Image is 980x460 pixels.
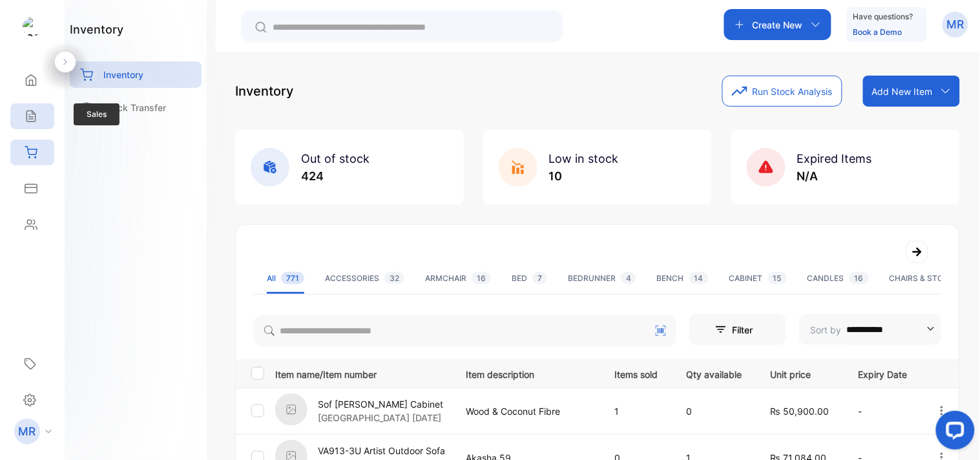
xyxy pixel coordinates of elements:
[103,101,166,114] p: Stock Transfer
[687,404,744,418] p: 0
[103,68,143,81] p: Inventory
[472,272,491,284] span: 16
[615,365,660,381] p: Items sold
[384,272,404,284] span: 32
[771,406,829,417] span: ₨ 50,900.00
[568,273,636,284] div: BEDRUNNER
[943,9,968,40] button: MR
[23,17,42,36] img: logo
[853,27,902,37] a: Book a Demo
[549,167,619,185] p: 10
[926,406,980,460] iframe: LiveChat chat widget
[70,61,202,88] a: Inventory
[281,272,304,284] span: 771
[811,323,842,337] p: Sort by
[753,18,803,32] p: Create New
[318,411,443,424] p: [GEOGRAPHIC_DATA] [DATE]
[808,273,869,284] div: CANDLES
[301,167,370,185] p: 424
[687,365,744,381] p: Qty available
[19,423,36,440] p: MR
[947,16,964,33] p: MR
[850,272,869,284] span: 16
[799,314,941,345] button: Sort by
[275,365,450,381] p: Item name/Item number
[318,444,445,457] p: VA913-3U Artist Outdoor Sofa
[275,393,308,426] img: item
[267,273,304,284] div: All
[722,76,842,107] button: Run Stock Analysis
[853,10,913,23] p: Have questions?
[621,272,636,284] span: 4
[768,272,787,284] span: 15
[797,167,872,185] p: N/A
[466,404,588,418] p: Wood & Coconut Fibre
[859,365,910,381] p: Expiry Date
[797,152,872,165] span: Expired Items
[466,365,588,381] p: Item description
[859,404,910,418] p: -
[301,152,370,165] span: Out of stock
[657,273,709,284] div: BENCH
[724,9,831,40] button: Create New
[235,81,293,101] p: Inventory
[512,273,547,284] div: BED
[325,273,404,284] div: ACCESSORIES
[615,404,660,418] p: 1
[771,365,832,381] p: Unit price
[532,272,547,284] span: 7
[549,152,619,165] span: Low in stock
[689,272,709,284] span: 14
[70,94,202,121] a: Stock Transfer
[425,273,491,284] div: ARMCHAIR
[729,273,787,284] div: CABINET
[74,103,120,125] span: Sales
[318,397,443,411] p: Sof [PERSON_NAME] Cabinet
[872,85,933,98] p: Add New Item
[70,21,123,38] h1: inventory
